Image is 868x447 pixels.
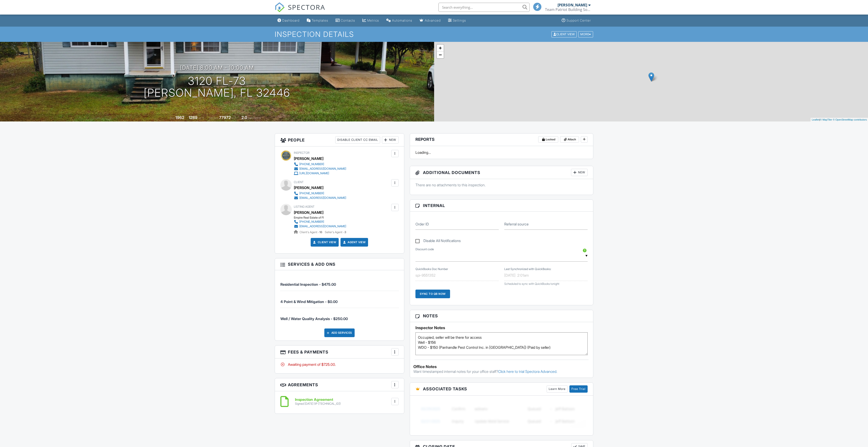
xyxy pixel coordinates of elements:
div: 2.0 [241,115,247,120]
a: [PERSON_NAME] [294,209,323,216]
h3: Fees & Payments [275,346,404,359]
a: Contacts [334,16,357,25]
p: There are no attachments to this inspection. [415,182,588,187]
div: [PERSON_NAME] [558,3,587,7]
label: Discount code [415,247,434,251]
div: [EMAIL_ADDRESS][DOMAIN_NAME] [299,225,346,228]
div: Dashboard [282,18,300,22]
div: Sync to QB Now [415,290,450,298]
h1: Inspection Details [275,30,594,38]
a: [EMAIL_ADDRESS][DOMAIN_NAME] [294,167,346,171]
a: Zoom out [437,51,444,58]
a: Advanced [418,16,443,25]
li: Service: 4 Point & Wind Mitigation [280,291,399,308]
h3: Notes [410,310,593,322]
h5: Inspector Notes [415,326,588,330]
a: Client View [312,240,336,245]
div: Empire Real Estate of Fl [294,216,350,220]
li: Service: Well / Water Quality Analysis [280,308,399,325]
a: Metrics [361,16,381,25]
a: © MapTiler [820,118,832,121]
span: Client's Agent - [300,230,323,234]
div: Add Services [324,328,355,337]
a: [EMAIL_ADDRESS][DOMAIN_NAME] [294,196,346,200]
div: Metrics [367,18,379,22]
div: Advanced [425,18,441,22]
span: Associated Tasks [423,386,467,392]
div: 1962 [175,115,184,120]
div: Office Notes [413,364,590,369]
div: Templates [312,18,328,22]
div: Client View [551,31,577,37]
div: Support Center [566,18,591,22]
span: SPECTORA [288,2,325,12]
div: [EMAIL_ADDRESS][DOMAIN_NAME] [299,196,346,200]
img: The Best Home Inspection Software - Spectora [275,2,285,12]
a: Inspection Agreement Signed [DATE] (IP [TECHNICAL_ID]) [295,398,341,406]
span: Scheduled to sync with QuickBooks tonight [504,282,559,285]
p: Want timestamped internal notes for your office staff? [413,369,590,374]
div: Automations [392,18,412,22]
span: Inspector [294,151,310,154]
h3: Internal [410,200,593,212]
a: Dashboard [276,16,301,25]
span: 4 Point & Wind Mitigation - $0.00 [280,299,338,304]
div: [URL][DOMAIN_NAME] [299,172,329,175]
a: Support Center [560,16,593,25]
h3: People [275,134,404,146]
label: Referral source [504,222,529,227]
div: New [382,136,399,144]
label: Disable All Notifications [415,239,461,244]
a: Client View [551,32,578,36]
a: [URL][DOMAIN_NAME] [294,171,346,176]
a: Automations (Basic) [384,16,414,25]
a: [PHONE_NUMBER] [294,220,346,224]
div: [PHONE_NUMBER] [299,192,324,195]
h3: Agreements [275,378,404,391]
div: New [571,169,588,176]
textarea: Occupied, seller will be there for access Well - $156 WDO - $150 (Panhandle Pest Control Inc. in ... [415,332,588,355]
a: [EMAIL_ADDRESS][DOMAIN_NAME] [294,224,346,229]
div: [PHONE_NUMBER] [299,220,324,224]
a: [PHONE_NUMBER] [294,191,346,196]
label: QuickBooks Doc Number [415,267,448,271]
span: Seller's Agent - [325,230,346,234]
input: Search everything... [438,3,530,12]
h3: Additional Documents [410,166,593,179]
h3: [DATE] 8:00 am - 10:00 am [180,65,254,71]
h1: 3120 FL-73 [PERSON_NAME], FL 32446 [144,75,290,99]
label: Order ID [415,222,429,227]
a: [PHONE_NUMBER] [294,162,346,167]
h6: Inspection Agreement [295,398,341,402]
span: sq. ft. [198,116,205,120]
a: Click here to trial Spectora Advanced. [498,369,557,374]
div: Team Patriot Building Solutions [545,7,591,12]
div: Disable Client CC Email [335,136,380,144]
div: [PHONE_NUMBER] [299,162,324,166]
img: blurred-tasks-251b60f19c3f713f9215ee2a18cbf2105fc2d72fcd585247cf5e9ec0c957c1dd.png [415,399,588,431]
label: Last Synchronized with QuickBooks: [504,267,551,271]
a: Zoom in [437,45,444,51]
span: Well / Water Quality Analysis - $250.00 [280,316,348,321]
a: © OpenStreetMap contributors [833,118,867,121]
a: SPECTORA [275,6,325,16]
span: Client [294,180,304,184]
span: bathrooms [248,116,261,120]
li: Service: Residential Inspection [280,274,399,291]
a: Free Trial [569,385,588,393]
div: Contacts [341,18,355,22]
a: Learn More [547,385,568,393]
div: 1289 [189,115,197,120]
span: Residential Inspection - $475.00 [280,282,336,287]
div: Awaiting payment of $725.00. [280,362,399,367]
a: Settings [446,16,468,25]
div: Signed [DATE] (IP [TECHNICAL_ID]) [295,402,341,406]
a: Templates [305,16,330,25]
span: sq.ft. [231,116,237,120]
strong: 16 [319,230,322,234]
div: [EMAIL_ADDRESS][DOMAIN_NAME] [299,167,346,171]
span: Lot Size [209,116,218,120]
strong: 3 [344,230,346,234]
div: More [578,31,593,37]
